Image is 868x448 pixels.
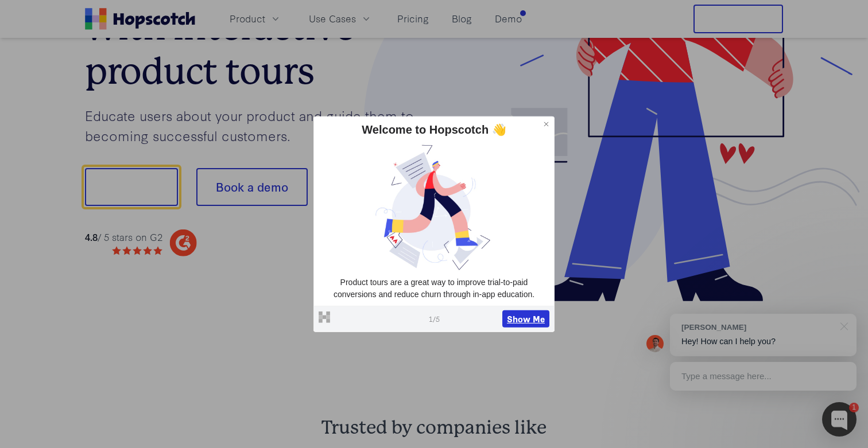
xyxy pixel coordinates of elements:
[309,11,356,26] span: Use Cases
[849,403,859,412] div: 1
[230,11,265,26] span: Product
[85,8,195,30] a: Home
[302,9,379,28] button: Use Cases
[319,276,549,301] p: Product tours are a great way to improve trial-to-paid conversions and reduce churn through in-ap...
[223,9,288,28] button: Product
[693,5,783,33] button: Free Trial
[18,416,850,439] h2: Trusted by companies like
[393,9,433,28] a: Pricing
[670,362,857,391] div: Type a message here...
[85,230,98,243] strong: 4.8
[319,142,549,271] img: dtvkmnrd7ysugpuhd2bz.jpg
[319,121,549,137] div: Welcome to Hopscotch 👋
[85,168,178,206] button: Show me!
[196,168,308,206] button: Book a demo
[681,322,834,333] div: [PERSON_NAME]
[646,335,664,352] img: Mark Spera
[85,106,434,145] p: Educate users about your product and guide them to becoming successful customers.
[85,230,162,244] div: / 5 stars on G2
[490,9,526,28] a: Demo
[429,313,440,324] span: 1 / 5
[447,9,476,28] a: Blog
[502,310,549,328] button: Show Me
[681,336,845,348] p: Hey! How can I help you?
